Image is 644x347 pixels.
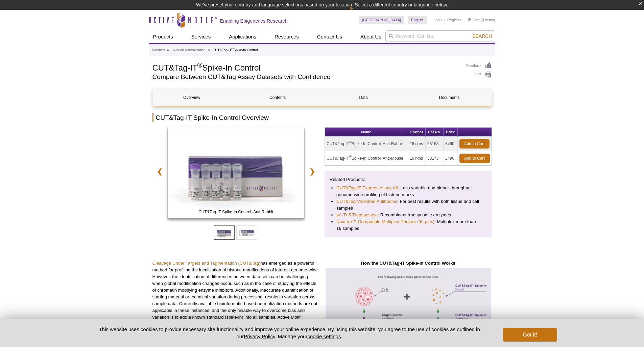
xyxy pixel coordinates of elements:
a: Cleavage Under Targets and Tagmentation (CUT&Tag) [152,261,261,266]
td: CUT&Tag-IT Spike-In Control, Anti-Rabbit [325,137,408,151]
span: Search [472,33,492,39]
th: Name [325,128,408,137]
a: Add to Cart [459,154,490,163]
a: Contact Us [313,30,346,43]
a: Cart [468,18,480,22]
li: : Less variable and higher-throughput genome-wide profiling of histone marks [336,185,480,198]
a: English [408,16,427,24]
a: Register [447,18,461,22]
a: About Us [356,30,385,43]
a: Spike-In Normalization [171,47,206,53]
a: Resources [270,30,303,43]
h2: Compare Between CUT&Tag Assay Datasets with Confidence [152,74,460,80]
th: Price [444,128,457,137]
button: Search [470,33,494,39]
td: 53173 [426,151,444,166]
li: : For best results with both tissue and cell samples [336,198,480,212]
img: CUT&Tag-IT Spike-In Control, Anti-Rabbit [168,127,305,218]
a: ❯ [305,164,319,179]
td: CUT&Tag-IT Spike-In Control, Anti-Mouse [325,151,408,166]
a: Documents [410,89,488,106]
img: Your Cart [468,18,471,21]
h2: Enabling Epigenetics Research [220,18,288,24]
h1: CUT&Tag-IT Spike-In Control [152,62,460,72]
sup: ® [197,61,202,69]
td: 16 rxns [408,137,426,151]
td: £490 [444,137,457,151]
a: Products [152,47,165,53]
sup: ® [349,140,352,144]
a: CUT&Tag-Validated Antibodies [336,198,397,205]
li: » [167,48,169,52]
p: has emerged as a powerful method for profiling the localization of histone modifications of inter... [152,260,320,334]
a: Applications [225,30,260,43]
a: CUT&Tag-IT Express Assay Kit [336,185,398,191]
td: 53168 [426,137,444,151]
strong: How the CUT&Tag-IT Spike-In Control Works [361,261,455,266]
h2: CUT&Tag-IT Spike-In Control Overview [152,113,492,122]
li: (0 items) [468,16,495,24]
p: This website uses cookies to provide necessary site functionality and improve your online experie... [87,326,492,340]
a: [GEOGRAPHIC_DATA] [359,16,405,24]
a: Services [187,30,215,43]
a: Privacy Policy [244,333,275,339]
a: Data [325,89,403,106]
span: CUT&Tag-IT Spike-In Control, Anti-Rabbit [169,209,303,215]
a: Add to Cart [459,139,490,149]
a: Feedback [467,62,492,70]
a: Contents [239,89,317,106]
sup: ® [349,155,352,159]
a: Nextera™-Compatible Multiplex Primers (96 plex) [336,218,434,225]
li: | [445,16,446,24]
li: » [208,48,210,52]
button: Got it! [503,328,557,342]
button: cookie settings [307,333,341,339]
a: pA-Tn5 Transposase [336,212,378,218]
a: ❮ [152,164,167,179]
img: Change Here [349,5,367,21]
a: Products [149,30,177,43]
th: Format [408,128,426,137]
li: : Recombinant transposase enzymes [336,212,480,218]
a: Overview [153,89,231,106]
a: Print [467,71,492,79]
input: Keyword, Cat. No. [385,30,495,42]
td: £490 [444,151,457,166]
a: CUT&Tag-IT Spike-In Control, Anti-Mouse [168,127,305,220]
li: CUT&Tag-IT Spike-In Control [213,48,258,52]
sup: ® [232,47,234,50]
li: : Multiplex more than 16 samples [336,218,480,232]
th: Cat No. [426,128,444,137]
p: Related Products: [330,176,487,183]
td: 16 rxns [408,151,426,166]
a: Login [433,18,443,22]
